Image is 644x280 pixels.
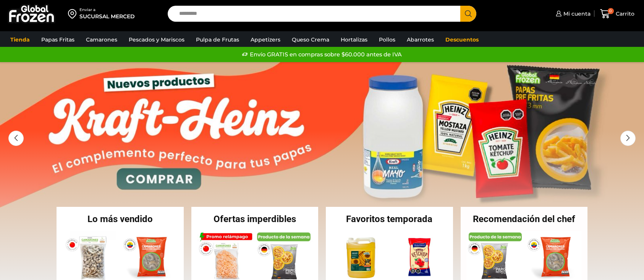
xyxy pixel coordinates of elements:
a: Pescados y Mariscos [125,32,188,47]
h2: Lo más vendido [57,214,184,224]
span: 0 [608,8,614,14]
a: Hortalizas [337,32,371,47]
a: 0 Carrito [598,5,636,23]
a: Tienda [6,32,34,47]
a: Descuentos [442,32,482,47]
a: Appetizers [247,32,284,47]
span: Mi cuenta [561,10,591,18]
span: Carrito [614,10,634,18]
a: Papas Fritas [37,32,78,47]
div: Next slide [620,131,636,146]
a: Abarrotes [403,32,438,47]
h2: Recomendación del chef [461,214,588,224]
div: Previous slide [8,131,24,146]
a: Queso Crema [288,32,333,47]
h2: Favoritos temporada [326,214,453,224]
a: Pollos [375,32,399,47]
div: SUCURSAL MERCED [79,13,135,20]
div: Enviar a [79,7,135,13]
button: Search button [460,6,476,22]
a: Mi cuenta [554,6,591,21]
h2: Ofertas imperdibles [191,214,319,224]
img: address-field-icon.svg [68,7,79,20]
a: Camarones [82,32,121,47]
a: Pulpa de Frutas [192,32,243,47]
